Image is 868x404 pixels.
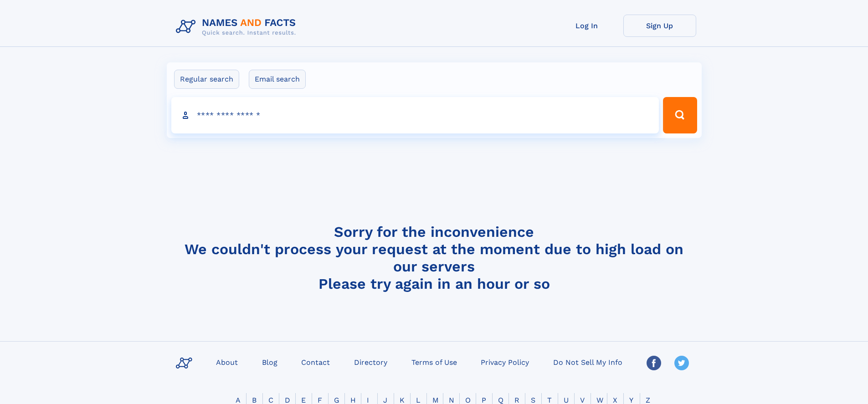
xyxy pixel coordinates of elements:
h4: Sorry for the inconvenience We couldn't process your request at the moment due to high load on ou... [172,223,696,292]
a: Terms of Use [408,355,461,368]
a: Sign Up [623,15,696,37]
img: Logo Names and Facts [172,15,303,39]
a: About [212,355,241,368]
a: Privacy Policy [477,355,533,368]
img: Twitter [674,356,689,370]
label: Email search [249,70,306,89]
button: Search Button [663,97,697,133]
a: Contact [298,355,334,368]
label: Regular search [174,70,239,89]
a: Log In [550,15,623,37]
input: search input [171,97,659,133]
a: Directory [350,355,391,368]
a: Blog [258,355,281,368]
a: Do Not Sell My Info [550,355,626,368]
img: Facebook [647,356,661,370]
